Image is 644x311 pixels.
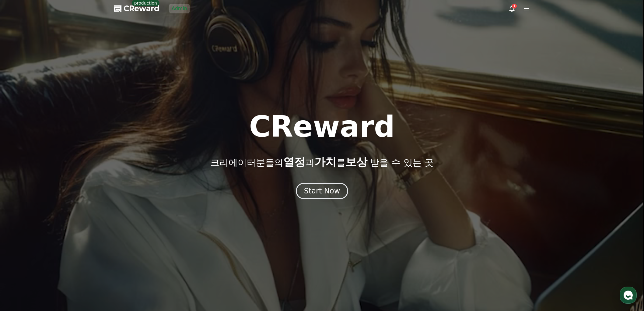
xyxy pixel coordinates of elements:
[249,112,395,141] h1: CReward
[508,5,516,12] a: 1
[210,156,434,168] p: 크리에이터분들의 과 를 받을 수 있는 곳
[345,156,367,168] span: 보상
[304,186,340,196] div: Start Now
[296,183,348,199] button: Start Now
[169,4,190,13] a: Admin
[283,156,305,168] span: 열정
[114,4,159,13] a: CReward
[314,156,336,168] span: 가치
[124,4,159,13] span: CReward
[296,189,348,195] a: Start Now
[512,4,517,9] div: 1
